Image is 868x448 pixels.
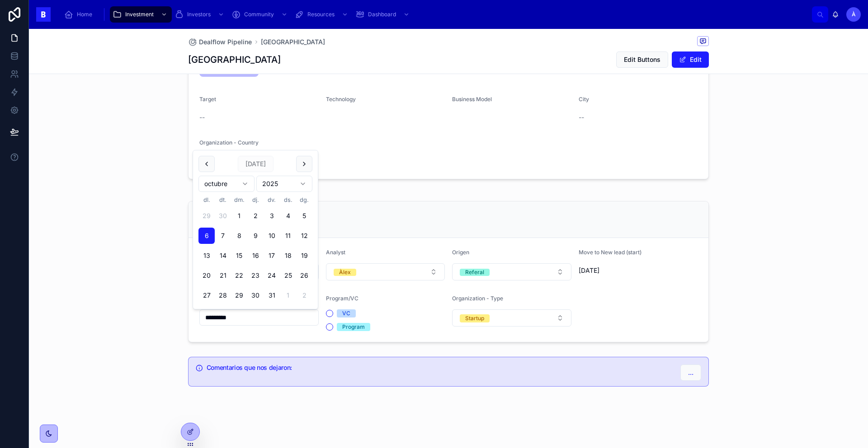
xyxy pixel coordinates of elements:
a: Investment [110,6,172,23]
div: Startup [465,314,484,322]
th: divendres [264,196,280,204]
th: dimarts [215,196,231,204]
button: dilluns, 20 de octubre 2025 [198,267,215,284]
button: dissabte, 1 de novembre 2025 [280,287,296,303]
span: Organization - Country [199,139,259,146]
button: divendres, 17 de octubre 2025 [264,247,280,264]
button: Today, dilluns, 6 de octubre 2025, selected [198,228,215,244]
span: Dashboard [368,11,396,18]
button: diumenge, 26 de octubre 2025 [296,267,312,284]
span: -- [579,113,584,122]
button: dimarts, 28 de octubre 2025 [215,287,231,303]
th: dissabte [280,196,296,204]
h5: Comentarios que nos dejaron: [207,364,673,371]
span: Resources [307,11,335,18]
span: Community [244,11,274,18]
span: Origen [452,249,469,256]
button: dimarts, 21 de octubre 2025 [215,267,231,284]
span: Edit Buttons [624,55,660,64]
button: dimecres, 1 de octubre 2025 [231,208,247,224]
th: dimecres [231,196,247,204]
button: Select Button [326,263,445,280]
div: Referal [465,269,484,276]
button: dimarts, 7 de octubre 2025 [215,228,231,244]
button: divendres, 3 de octubre 2025 [264,208,280,224]
span: Analyst [326,249,345,256]
button: Unselect ALEX [334,267,356,276]
a: [GEOGRAPHIC_DATA] [261,37,325,47]
button: Select Button [452,263,571,280]
span: Move to New lead (start) [579,249,642,256]
span: Home [77,11,92,18]
span: City [579,96,589,103]
a: Home [61,6,99,23]
button: dissabte, 25 de octubre 2025 [280,267,296,284]
div: Àlex [339,269,351,276]
a: Investors [172,6,229,23]
button: diumenge, 12 de octubre 2025 [296,228,312,244]
button: dijous, 2 de octubre 2025 [247,208,264,224]
span: Organization - Type [452,295,503,302]
button: dimecres, 8 de octubre 2025 [231,228,247,244]
div: VC [342,309,350,317]
span: Target [199,96,216,103]
button: dimarts, 30 de setembre 2025 [215,208,231,224]
button: dilluns, 13 de octubre 2025 [198,247,215,264]
button: Edit [672,51,709,68]
span: [DATE] [579,266,698,275]
span: À [852,11,856,18]
button: dijous, 23 de octubre 2025 [247,267,264,284]
span: ... [688,368,693,377]
th: dijous [247,196,264,204]
span: Business Model [452,96,492,103]
th: dilluns [198,196,215,204]
span: Program/VC [326,295,359,302]
a: Resources [292,6,353,23]
button: dijous, 30 de octubre 2025 [247,287,264,303]
button: dimecres, 15 de octubre 2025 [231,247,247,264]
table: octubre 2025 [198,196,312,303]
span: Technology [326,96,356,103]
button: dissabte, 4 de octubre 2025 [280,208,296,224]
span: Investors [187,11,211,18]
button: dilluns, 29 de setembre 2025 [198,208,215,224]
div: scrollable content [58,5,812,24]
button: Unselect STARTUP [460,313,490,322]
button: Edit Buttons [616,51,668,68]
button: dimecres, 22 de octubre 2025 [231,267,247,284]
th: diumenge [296,196,312,204]
button: dimecres, 29 de octubre 2025 [231,287,247,303]
button: ... [680,364,701,381]
button: diumenge, 5 de octubre 2025 [296,208,312,224]
span: Dealflow Pipeline [199,37,252,47]
button: diumenge, 2 de novembre 2025 [296,287,312,303]
button: dissabte, 18 de octubre 2025 [280,247,296,264]
span: -- [199,113,205,122]
button: divendres, 24 de octubre 2025 [264,267,280,284]
button: dissabte, 11 de octubre 2025 [280,228,296,244]
a: Dashboard [353,6,414,23]
button: diumenge, 19 de octubre 2025 [296,247,312,264]
button: dijous, 9 de octubre 2025 [247,228,264,244]
span: Investment [125,11,154,18]
div: Program [342,323,365,331]
button: dilluns, 27 de octubre 2025 [198,287,215,303]
button: divendres, 10 de octubre 2025 [264,228,280,244]
button: dimarts, 14 de octubre 2025 [215,247,231,264]
button: divendres, 31 de octubre 2025 [264,287,280,303]
button: Select Button [452,309,571,327]
img: App logo [36,7,51,22]
button: dijous, 16 de octubre 2025 [247,247,264,264]
a: Dealflow Pipeline [188,37,252,47]
h1: [GEOGRAPHIC_DATA] [188,53,281,66]
a: Community [229,6,292,23]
